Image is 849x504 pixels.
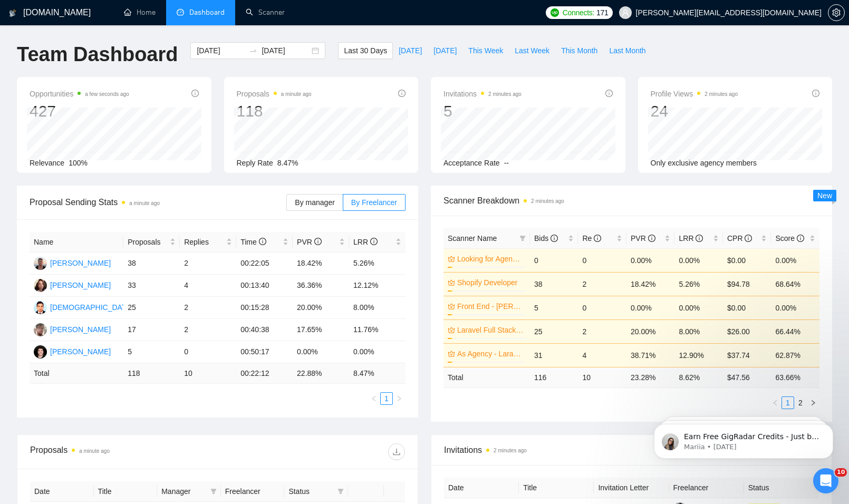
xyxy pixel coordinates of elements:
[457,301,524,312] a: Front End - [PERSON_NAME]
[398,90,406,97] span: info-circle
[443,159,500,167] span: Acceptance Rate
[353,238,378,246] span: LRR
[288,486,333,497] span: Status
[723,248,771,272] td: $0.00
[555,42,603,59] button: This Month
[534,234,558,243] span: Bids
[433,45,457,56] span: [DATE]
[180,253,236,275] td: 2
[281,91,312,97] time: a minute ago
[249,46,257,55] span: swap-right
[444,478,519,498] th: Date
[30,159,64,167] span: Relevance
[723,319,771,343] td: $26.00
[30,363,123,384] td: Total
[674,367,723,387] td: 8.62 %
[457,253,524,265] a: Looking for Agencies
[34,301,47,314] img: JV
[180,319,236,341] td: 2
[457,277,524,288] a: Shopify Developer
[123,253,180,275] td: 38
[34,258,111,267] a: MA[PERSON_NAME]
[807,396,819,409] button: right
[221,481,285,502] th: Freelancer
[769,396,782,409] li: Previous Page
[771,343,819,367] td: 62.87%
[69,159,88,167] span: 100%
[813,468,838,493] iframe: Intercom live chat
[236,275,293,297] td: 00:13:40
[448,326,455,334] span: crown
[381,393,392,404] a: 1
[277,159,298,167] span: 8.47%
[293,341,349,363] td: 0.00%
[191,90,199,97] span: info-circle
[771,272,819,296] td: 68.64%
[349,275,406,297] td: 12.12%
[462,42,509,59] button: This Week
[578,272,626,296] td: 2
[237,88,312,100] span: Proposals
[674,296,723,319] td: 0.00%
[428,42,462,59] button: [DATE]
[782,397,794,409] a: 1
[631,234,655,243] span: PVR
[771,248,819,272] td: 0.00%
[515,45,549,56] span: Last Week
[745,235,752,242] span: info-circle
[388,443,405,460] button: download
[509,42,555,59] button: Last Week
[123,341,180,363] td: 5
[530,248,578,272] td: 0
[50,302,194,313] div: [DEMOGRAPHIC_DATA][PERSON_NAME]
[380,392,393,405] li: 1
[782,396,794,409] li: 1
[30,101,129,121] div: 427
[551,8,559,17] img: upwork-logo.png
[648,235,655,242] span: info-circle
[679,234,703,243] span: LRR
[396,395,402,402] span: right
[674,272,723,296] td: 5.26%
[236,319,293,341] td: 00:40:38
[50,257,111,269] div: [PERSON_NAME]
[180,232,236,253] th: Replies
[236,297,293,319] td: 00:15:28
[626,367,675,387] td: 23.28 %
[30,196,286,209] span: Proposal Sending Stats
[197,45,245,56] input: Start date
[705,91,738,97] time: 2 minutes ago
[349,363,406,384] td: 8.47 %
[50,324,111,335] div: [PERSON_NAME]
[817,191,832,200] span: New
[30,232,123,253] th: Name
[504,159,509,167] span: --
[443,101,522,121] div: 5
[443,194,819,207] span: Scanner Breakdown
[723,272,771,296] td: $94.78
[293,275,349,297] td: 36.36%
[443,88,522,100] span: Invitations
[210,488,217,495] span: filter
[519,235,526,241] span: filter
[314,238,322,245] span: info-circle
[448,234,497,243] span: Scanner Name
[769,396,782,409] button: left
[674,319,723,343] td: 8.00%
[240,238,266,246] span: Time
[368,392,380,405] li: Previous Page
[50,346,111,357] div: [PERSON_NAME]
[161,486,206,497] span: Manager
[828,8,844,17] span: setting
[259,238,266,245] span: info-circle
[444,443,819,457] span: Invitations
[236,341,293,363] td: 00:50:17
[651,159,757,167] span: Only exclusive agency members
[638,402,849,476] iframe: Intercom notifications message
[338,42,393,59] button: Last 30 Days
[835,468,847,477] span: 10
[85,91,129,97] time: a few seconds ago
[448,255,455,263] span: crown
